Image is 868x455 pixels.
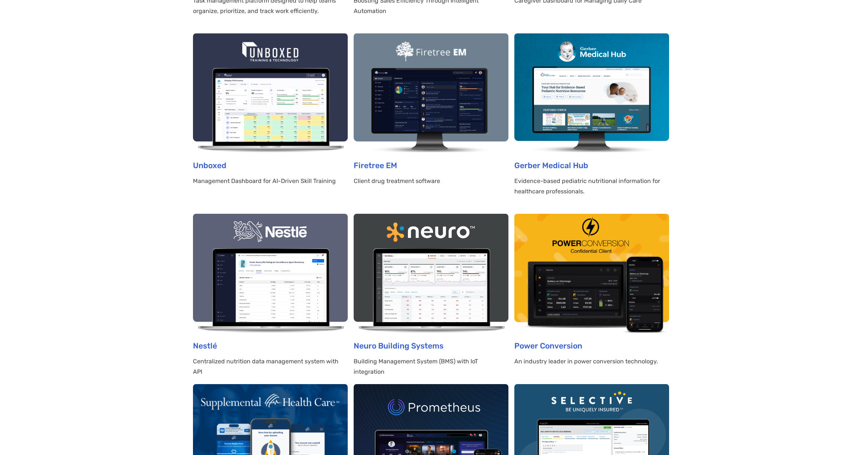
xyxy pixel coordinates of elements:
span: Last Name [146,0,172,7]
img: Nestle Nutrition Data Management System displays an example of a product and its nutrient values ... [193,214,348,333]
p: An industry leader in power conversion technology. [514,356,669,367]
p: Management Dashboard for AI-Driven Skill Training [193,176,348,186]
a: Firetree EM [354,161,397,170]
img: Power Conversion Confidential Client [514,214,669,333]
a: Neuro Building Systems [354,341,443,350]
p: Building Management System (BMS) with IoT integration​ [354,356,508,377]
img: Firetree EM Client drug treatment software [354,33,508,152]
img: Gerber Portfolio on computer screen [514,33,669,152]
input: Subscribe to UX Team newsletter. [2,104,7,109]
a: Nestlé [193,341,217,350]
a: Gerber Medical Hub [514,161,588,170]
span: Subscribe to UX Team newsletter. [9,103,289,110]
p: Client drug treatment software [354,176,508,186]
p: Centralized nutrition data management system with API [193,356,348,377]
a: Power Conversion [514,341,582,350]
a: Unboxed [193,161,226,170]
p: Evidence-based pediatric nutritional information for healthcare professionals. [514,176,669,197]
img: Building management system software with IoT integration [354,214,508,333]
img: Management dashboard for AI-driven skill training [193,33,348,152]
